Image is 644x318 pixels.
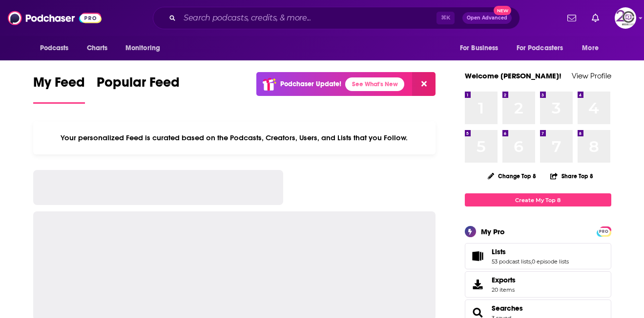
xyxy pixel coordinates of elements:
a: PRO [598,227,610,235]
a: Exports [465,271,611,298]
a: Lists [468,249,488,263]
a: 0 episode lists [532,258,569,265]
button: Share Top 8 [550,167,594,186]
div: Your personalized Feed is curated based on the Podcasts, Creators, Users, and Lists that you Follow. [33,121,436,154]
span: Lists [465,243,611,269]
span: For Business [460,41,499,55]
span: Popular Feed [97,74,180,96]
a: View Profile [572,71,611,80]
span: New [494,6,511,15]
button: open menu [453,39,511,57]
span: Logged in as kvolz [615,7,636,29]
span: Exports [468,278,488,291]
span: ⌘ K [436,12,455,24]
img: User Profile [615,7,636,29]
button: open menu [575,39,611,57]
div: Search podcasts, credits, & more... [153,7,520,29]
span: Monitoring [125,41,160,55]
img: Podchaser - Follow, Share and Rate Podcasts [8,9,102,27]
span: Podcasts [40,41,69,55]
span: PRO [598,228,610,235]
span: Open Advanced [467,16,507,20]
button: Show profile menu [615,7,636,29]
p: Podchaser Update! [280,80,341,88]
span: For Podcasters [517,41,563,55]
a: Show notifications dropdown [588,10,603,26]
span: 20 items [492,286,516,293]
span: Charts [87,41,108,55]
input: Search podcasts, credits, & more... [180,10,436,26]
span: Exports [492,276,516,284]
a: Show notifications dropdown [563,10,580,26]
button: Change Top 8 [482,170,542,182]
a: Popular Feed [97,74,180,104]
div: My Pro [481,227,505,236]
a: Welcome [PERSON_NAME]! [465,71,561,80]
a: Charts [81,39,114,57]
button: open menu [33,39,82,57]
a: Lists [492,247,569,256]
span: My Feed [33,74,85,96]
a: Searches [492,304,523,313]
button: open menu [119,39,173,57]
button: open menu [510,39,578,57]
span: More [582,41,599,55]
a: 53 podcast lists [492,258,531,265]
button: Open AdvancedNew [462,12,512,24]
span: Lists [492,247,506,256]
span: , [531,258,532,265]
a: My Feed [33,74,85,104]
a: See What's New [345,77,404,91]
a: Create My Top 8 [465,193,611,206]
